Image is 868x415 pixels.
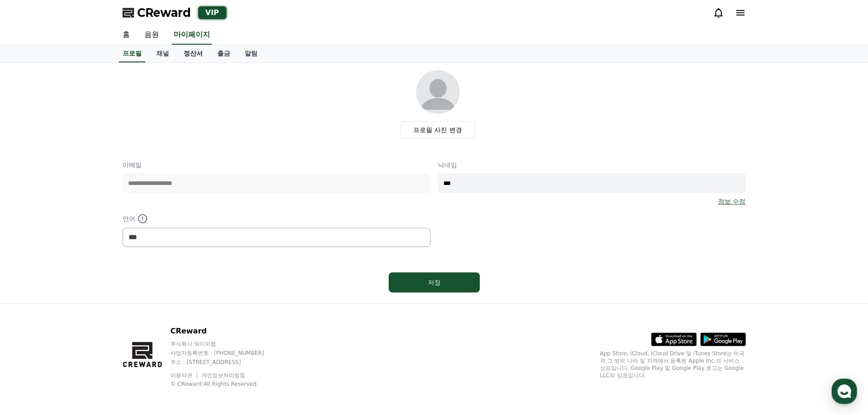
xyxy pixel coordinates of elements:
[119,45,145,62] a: 프로필
[172,26,212,45] a: 마이페이지
[137,26,166,45] a: 음원
[60,289,118,312] a: 대화
[600,350,746,379] p: App Store, iCloud, iCloud Drive 및 iTunes Store는 미국과 그 밖의 나라 및 지역에서 등록된 Apple Inc.의 서비스 상표입니다. Goo...
[198,6,226,19] div: VIP
[400,121,475,138] label: 프로필 사진 변경
[201,372,245,379] a: 개인정보처리방침
[170,326,282,337] p: CReward
[210,45,237,62] a: 출금
[115,26,137,45] a: 홈
[416,70,460,114] img: profile_image
[141,302,152,310] span: 설정
[237,45,265,62] a: 알림
[118,289,175,312] a: 설정
[438,160,746,169] p: 닉네임
[29,302,34,310] span: 홈
[123,5,191,20] a: CReward
[407,278,462,287] div: 저장
[170,359,282,366] p: 주소 : [STREET_ADDRESS]
[83,303,94,310] span: 대화
[170,349,282,357] p: 사업자등록번호 : [PHONE_NUMBER]
[170,380,282,388] p: © CReward All Rights Reserved.
[137,5,191,20] span: CReward
[123,213,431,224] p: 언어
[149,45,176,62] a: 채널
[170,372,199,379] a: 이용약관
[170,340,282,348] p: 주식회사 와이피랩
[389,272,480,292] button: 저장
[718,197,745,206] a: 정보 수정
[123,160,431,169] p: 이메일
[3,289,60,312] a: 홈
[176,45,210,62] a: 정산서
